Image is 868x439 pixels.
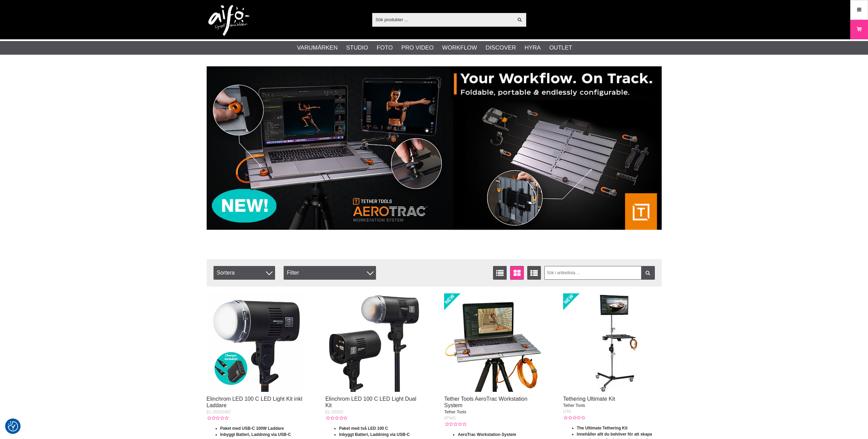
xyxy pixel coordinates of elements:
[372,14,514,25] input: Sök produkter ...
[563,293,662,392] img: Tethering Ultimate Kit
[207,415,229,421] div: Kundbetyg: 0
[444,421,466,427] div: Kundbetyg: 0
[510,266,524,280] a: Fönstervisning
[297,43,338,52] a: Varumärken
[220,426,284,431] strong: Paket med USB-C 100W Laddare
[485,43,516,52] a: Discover
[401,43,433,52] a: Pro Video
[458,432,516,437] strong: AeroTrac Workstation System
[444,293,543,392] img: Tether Tools AeroTrac Workstation System
[207,293,305,392] img: Elinchrom LED 100 C LED Light Kit inkl Laddare
[213,266,275,280] span: Sortera
[325,410,343,414] span: EL-20202
[346,43,368,52] a: Studio
[563,403,585,408] span: Tether Tools
[549,43,572,52] a: Outlet
[444,410,466,414] span: Tether Tools
[444,416,456,421] span: ATWS
[577,432,652,437] strong: Innehåller allt du behöver för att skapa
[563,415,585,421] div: Kundbetyg: 0
[207,396,302,408] a: Elinchrom LED 100 C LED Light Kit inkl Laddare
[8,421,18,431] img: Revisit consent button
[544,266,655,280] input: Sök i artikellista ...
[577,426,627,430] strong: The Ultimate Tethering Kit
[493,266,507,280] a: Listvisning
[208,5,249,36] img: logo.png
[442,43,477,52] a: Workflow
[207,410,231,414] span: EL-20201WC
[325,415,347,421] div: Kundbetyg: 0
[8,420,18,433] button: Samtyckesinställningar
[527,266,541,280] a: Utökad listvisning
[220,432,291,437] strong: Inbyggt Batteri, Laddning via USB-C
[563,409,571,414] span: UTK
[339,426,388,431] strong: Paket med två LED 100 C
[563,396,615,402] a: Tethering Ultimate Kit
[524,43,541,52] a: Hyra
[325,293,424,392] img: Elinchrom LED 100 C LED Light Dual Kit
[284,266,376,280] div: Filter
[339,432,410,437] strong: Inbyggt Batteri, Laddning via USB-C
[377,43,393,52] a: Foto
[207,66,662,230] img: Annons:007 banner-header-aerotrac-1390x500.jpg
[444,396,527,408] a: Tether Tools AeroTrac Workstation System
[325,396,416,408] a: Elinchrom LED 100 C LED Light Dual Kit
[641,266,655,280] a: Filtrera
